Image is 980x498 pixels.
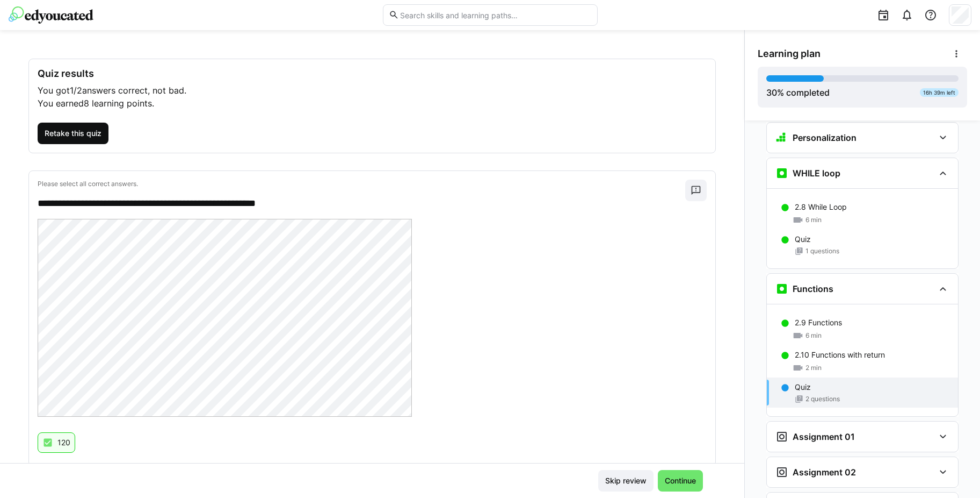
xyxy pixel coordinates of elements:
[795,202,847,212] p: 2.8 While Loop
[604,475,648,486] span: Skip review
[70,85,82,96] span: 1/2
[399,10,591,20] input: Search skills and learning paths…
[805,395,840,403] span: 2 questions
[793,132,856,143] h3: Personalization
[84,98,152,109] span: 8 learning points
[758,48,821,60] span: Learning plan
[793,283,833,294] h3: Functions
[805,331,822,340] span: 6 min
[793,168,840,179] h3: WHILE loop
[43,128,103,139] span: Retake this quiz
[795,350,885,360] p: 2.10 Functions with return
[38,180,685,188] p: Please select all correct answers.
[795,234,811,245] p: Quiz
[805,247,839,255] span: 1 questions
[920,88,959,97] div: 16h 39m left
[805,216,822,224] span: 6 min
[663,475,698,486] span: Continue
[38,97,707,110] p: You earned .
[766,87,777,98] span: 30
[793,467,856,478] h3: Assignment 02
[658,470,703,492] button: Continue
[38,68,707,80] h3: Quiz results
[793,431,855,442] h3: Assignment 01
[598,470,654,492] button: Skip review
[805,364,822,372] span: 2 min
[38,84,707,97] p: You got answers correct, not bad.
[766,86,830,99] div: % completed
[795,382,811,393] p: Quiz
[38,123,108,144] button: Retake this quiz
[795,317,842,328] p: 2.9 Functions
[57,437,70,448] p: 120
